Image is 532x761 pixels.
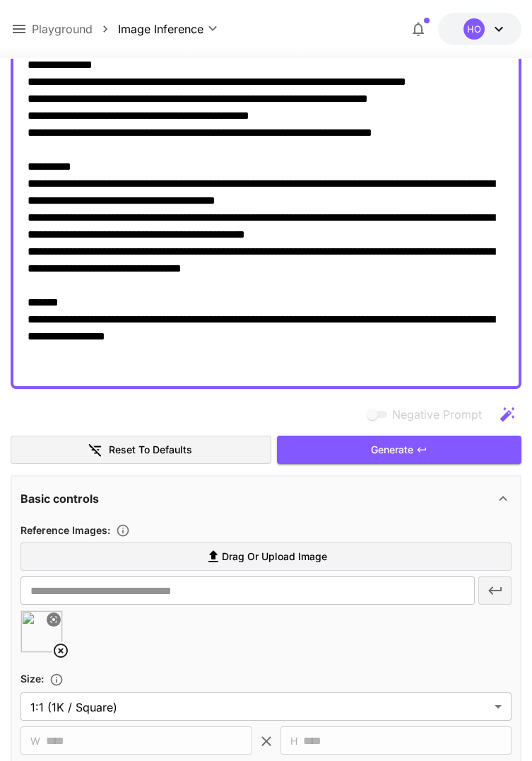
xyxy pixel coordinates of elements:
[20,673,44,685] span: Size :
[20,482,512,516] div: Basic controls
[44,673,69,687] button: Adjust the dimensions of the generated image by specifying its width and height in pixels, or sel...
[277,436,521,465] button: Generate
[364,405,493,423] span: Negative prompts are not compatible with the selected model.
[118,21,203,37] span: Image Inference
[30,699,489,716] span: 1:1 (1K / Square)
[463,18,485,40] div: HO
[32,21,93,37] a: Playground
[392,406,482,423] span: Negative Prompt
[11,436,271,465] button: Reset to defaults
[110,523,136,538] button: Upload a reference image to guide the result. This is needed for Image-to-Image or Inpainting. Su...
[290,733,297,749] span: H
[438,13,521,45] button: $17.97493HO
[20,542,512,571] label: Drag or upload image
[222,548,327,566] span: Drag or upload image
[371,441,413,459] span: Generate
[32,21,118,37] nav: breadcrumb
[30,733,40,749] span: W
[20,524,110,536] span: Reference Images :
[20,490,99,507] p: Basic controls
